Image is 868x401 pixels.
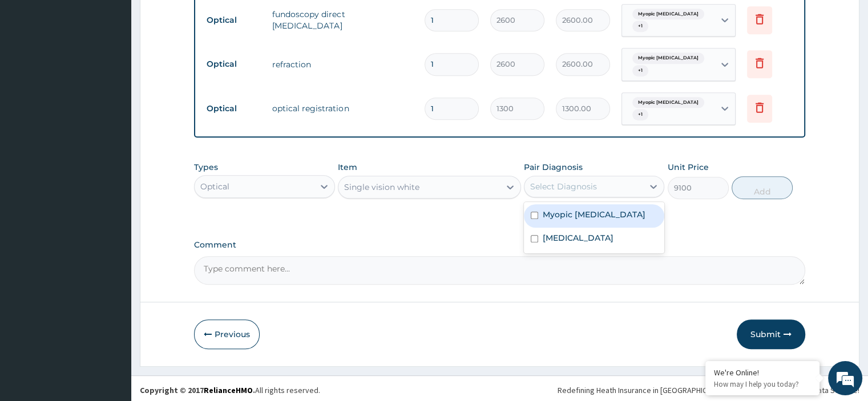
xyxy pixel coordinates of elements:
td: refraction [267,53,418,76]
label: Types [194,163,218,172]
span: + 1 [632,21,648,32]
span: Myopic [MEDICAL_DATA] [632,52,704,64]
td: optical registration [267,97,418,120]
button: Previous [194,319,260,349]
strong: Copyright © 2017 . [140,385,255,395]
div: Redefining Heath Insurance in [GEOGRAPHIC_DATA] using Telemedicine and Data Science! [558,384,859,396]
td: Optical [201,54,267,75]
button: Submit [737,319,805,349]
textarea: Type your message and hit 'Enter' [6,274,217,314]
label: Item [338,161,357,173]
span: + 1 [632,109,648,120]
div: Minimize live chat window [187,6,215,33]
div: Chat with us now [59,64,192,79]
span: We're online! [66,125,158,240]
a: RelianceHMO [204,385,253,395]
div: Select Diagnosis [530,181,597,192]
div: Optical [200,181,229,192]
div: We're Online! [714,367,811,378]
p: How may I help you today? [714,379,811,389]
span: + 1 [632,65,648,76]
img: d_794563401_company_1708531726252_794563401 [21,57,46,86]
label: Pair Diagnosis [524,161,583,173]
label: Comment [194,240,805,250]
span: Myopic [MEDICAL_DATA] [632,9,704,20]
td: fundoscopy direct [MEDICAL_DATA] [267,3,418,37]
label: [MEDICAL_DATA] [543,232,613,244]
td: Optical [201,98,267,119]
div: Single vision white [344,181,419,193]
span: Myopic [MEDICAL_DATA] [632,97,704,108]
label: Unit Price [668,161,709,173]
td: Optical [201,10,267,31]
button: Add [732,176,793,199]
label: Myopic [MEDICAL_DATA] [543,209,645,220]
